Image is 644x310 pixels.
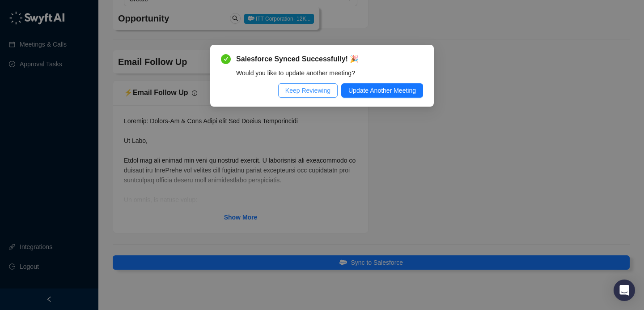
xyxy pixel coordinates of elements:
span: check-circle [221,54,231,64]
div: Open Intercom Messenger [614,280,635,301]
button: Keep Reviewing [278,83,338,98]
div: Would you like to update another meeting? [236,68,423,78]
button: Update Another Meeting [341,83,423,98]
span: Salesforce Synced Successfully! 🎉 [236,54,423,65]
span: Update Another Meeting [348,86,416,95]
span: Keep Reviewing [285,86,330,95]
